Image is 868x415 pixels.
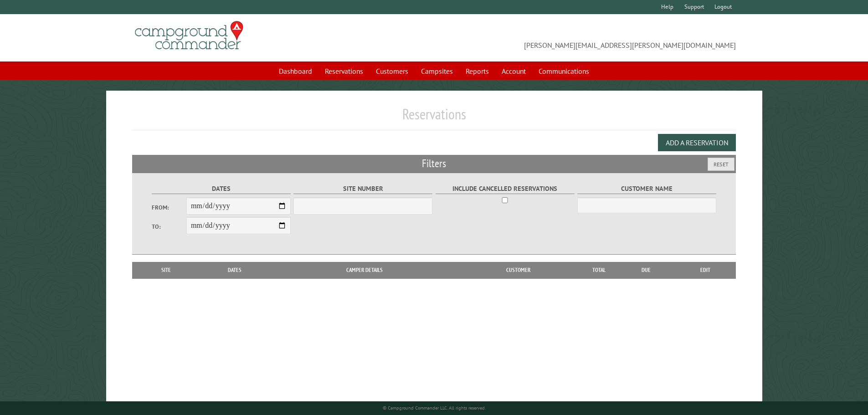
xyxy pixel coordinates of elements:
a: Reservations [319,62,369,80]
label: Dates [152,184,291,194]
label: Include Cancelled Reservations [436,184,575,194]
a: Customers [370,62,414,80]
label: From: [152,203,186,212]
h1: Reservations [132,105,736,130]
h2: Filters [132,155,736,172]
a: Communications [533,62,595,80]
label: Site Number [293,184,432,194]
th: Dates [196,262,274,278]
label: To: [152,222,186,231]
span: [PERSON_NAME][EMAIL_ADDRESS][PERSON_NAME][DOMAIN_NAME] [434,25,736,51]
label: Customer Name [577,184,716,194]
a: Dashboard [273,62,318,80]
th: Due [617,262,675,278]
th: Site [137,262,196,278]
th: Edit [675,262,736,278]
small: © Campground Commander LLC. All rights reserved. [383,405,486,411]
img: Campground Commander [132,18,246,53]
a: Campsites [416,62,458,80]
a: Reports [460,62,494,80]
button: Reset [708,158,734,171]
th: Customer [455,262,581,278]
th: Camper Details [274,262,455,278]
a: Account [496,62,531,80]
button: Add a Reservation [658,134,736,151]
th: Total [581,262,617,278]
